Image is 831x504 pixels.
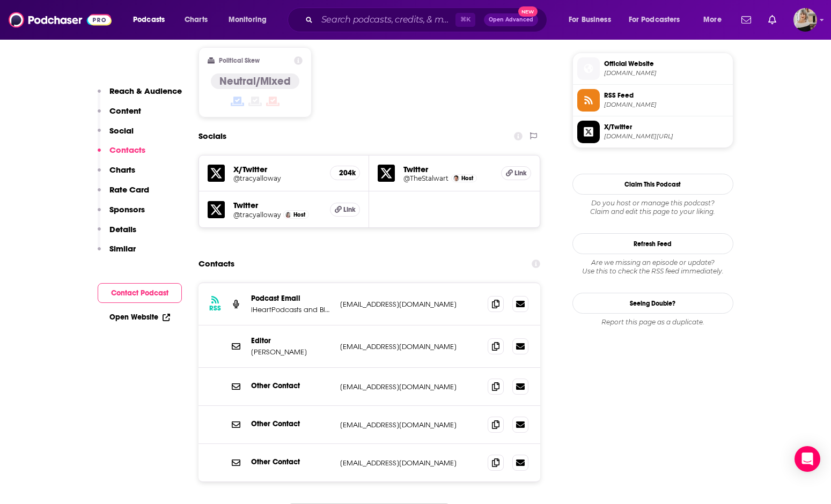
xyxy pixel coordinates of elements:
[340,300,480,309] p: [EMAIL_ADDRESS][DOMAIN_NAME]
[572,258,733,276] div: Are we missing an episode or update? Use this to check the RSS feed immediately.
[126,11,179,28] button: open menu
[403,164,492,174] h5: Twitter
[604,101,729,109] span: omnycontent.com
[251,336,332,345] p: Editor
[340,458,480,468] p: [EMAIL_ADDRESS][DOMAIN_NAME]
[251,294,332,303] p: Podcast Email
[577,89,729,112] a: RSS Feed[DOMAIN_NAME]
[219,57,260,64] h2: Political Skew
[185,12,208,27] span: Charts
[98,204,145,224] button: Sponsors
[109,86,182,96] p: Reach & Audience
[572,174,733,195] button: Claim This Podcast
[198,126,226,146] h2: Socials
[233,174,322,182] a: @tracyalloway
[340,342,480,351] p: [EMAIL_ADDRESS][DOMAIN_NAME]
[109,204,145,214] p: Sponsors
[461,175,473,182] span: Host
[178,11,214,28] a: Charts
[233,164,322,174] h5: X/Twitter
[518,6,538,17] span: New
[98,184,149,204] button: Rate Card
[514,169,527,177] span: Link
[629,12,680,27] span: For Podcasters
[572,293,733,314] a: Seeing Double?
[98,125,134,145] button: Social
[793,8,817,32] button: Show profile menu
[251,347,332,357] p: [PERSON_NAME]
[703,12,722,27] span: More
[489,17,533,23] span: Open Advanced
[340,420,480,429] p: [EMAIL_ADDRESS][DOMAIN_NAME]
[339,168,351,177] h5: 204k
[251,419,332,428] p: Other Contact
[109,125,134,136] p: Social
[604,69,729,77] span: bloomberg.com
[572,233,733,254] button: Refresh Feed
[251,381,332,390] p: Other Contact
[455,13,475,27] span: ⌘ K
[285,212,291,218] img: Tracy Alloway
[98,145,145,165] button: Contacts
[453,175,459,181] img: Joe Weisenthal
[403,174,448,182] a: @TheStalwart
[604,122,729,132] span: X/Twitter
[577,57,729,80] a: Official Website[DOMAIN_NAME]
[293,211,305,218] span: Host
[572,318,733,327] div: Report this page as a duplicate.
[577,121,729,143] a: X/Twitter[DOMAIN_NAME][URL]
[298,8,557,32] div: Search podcasts, credits, & more...
[109,184,149,195] p: Rate Card
[795,446,820,472] div: Open Intercom Messenger
[133,12,165,27] span: Podcasts
[109,224,136,234] p: Details
[484,13,538,26] button: Open AdvancedNew
[569,12,611,27] span: For Business
[233,200,322,210] h5: Twitter
[209,304,221,313] h3: RSS
[737,11,755,29] a: Show notifications dropdown
[109,106,141,116] p: Content
[98,106,141,125] button: Content
[109,145,145,155] p: Contacts
[696,11,735,28] button: open menu
[340,382,480,391] p: [EMAIL_ADDRESS][DOMAIN_NAME]
[109,165,135,175] p: Charts
[343,205,356,214] span: Link
[501,166,531,180] a: Link
[221,11,281,28] button: open menu
[604,91,729,100] span: RSS Feed
[233,211,281,219] a: @tracyalloway
[317,11,455,28] input: Search podcasts, credits, & more...
[572,199,733,216] div: Claim and edit this page to your liking.
[764,11,781,29] a: Show notifications dropdown
[109,243,136,254] p: Similar
[604,132,729,140] span: twitter.com/tracyalloway
[251,305,332,314] p: iHeartPodcasts and Bloomberg
[229,12,267,27] span: Monitoring
[793,8,817,32] img: User Profile
[98,224,136,244] button: Details
[793,8,817,32] span: Logged in as angelabaggetta
[98,165,135,184] button: Charts
[109,313,170,322] a: Open Website
[622,11,696,28] button: open menu
[198,254,234,274] h2: Contacts
[98,86,182,106] button: Reach & Audience
[561,11,624,28] button: open menu
[251,457,332,466] p: Other Contact
[604,59,729,69] span: Official Website
[572,199,733,207] span: Do you host or manage this podcast?
[98,283,182,303] button: Contact Podcast
[9,10,112,30] img: Podchaser - Follow, Share and Rate Podcasts
[330,203,360,217] a: Link
[98,243,136,263] button: Similar
[219,75,291,88] h4: Neutral/Mixed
